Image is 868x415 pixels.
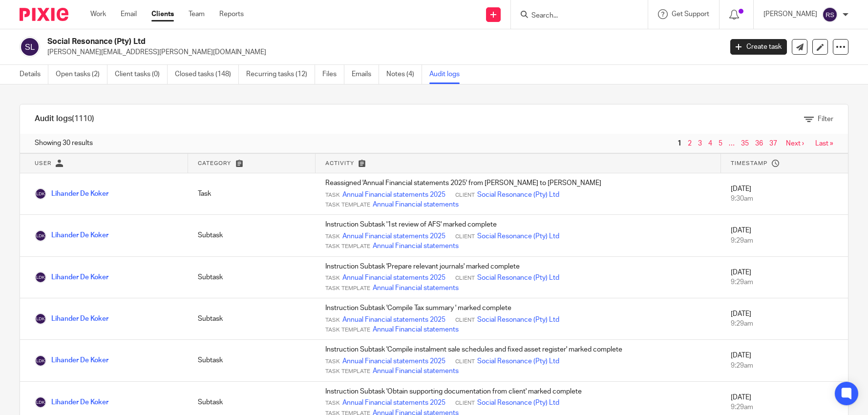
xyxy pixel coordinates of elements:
[316,298,721,340] td: Instruction Subtask 'Compile Tax summary ' marked complete
[731,277,838,287] div: 9:29am
[325,399,340,407] span: Task
[72,115,94,123] span: (1110)
[35,313,46,325] img: Lihander De Koker
[35,274,108,281] a: Lihander De Koker
[342,190,445,200] a: Annual Financial statements 2025
[373,283,459,293] a: Annual Financial statements
[121,9,137,19] a: Email
[455,191,475,199] span: Client
[342,273,445,283] a: Annual Financial statements 2025
[455,399,475,407] span: Client
[530,12,618,21] input: Search
[325,161,354,166] span: Activity
[20,37,40,57] img: svg%3E
[755,140,763,147] a: 36
[151,9,174,19] a: Clients
[56,65,107,84] a: Open tasks (2)
[721,340,848,381] td: [DATE]
[822,7,838,22] img: svg%3E
[672,11,709,18] span: Get Support
[90,9,106,19] a: Work
[477,398,559,408] a: Social Resonance (Pty) Ltd
[188,340,315,381] td: Subtask
[455,316,475,324] span: Client
[198,161,231,166] span: Category
[731,402,838,412] div: 9:29am
[675,140,833,147] nav: pager
[675,138,684,149] span: 1
[455,358,475,366] span: Client
[325,368,370,375] span: Task Template
[188,173,315,215] td: Task
[429,65,467,84] a: Audit logs
[818,116,833,123] span: Filter
[698,140,702,147] a: 3
[325,233,340,241] span: Task
[325,201,370,209] span: Task Template
[731,194,838,204] div: 9:30am
[322,65,344,84] a: Files
[35,315,108,322] a: Lihander De Koker
[316,256,721,298] td: Instruction Subtask 'Prepare relevant journals' marked complete
[316,173,721,215] td: Reassigned 'Annual Financial statements 2025' from [PERSON_NAME] to [PERSON_NAME]
[455,274,475,282] span: Client
[35,190,108,197] a: Lihander De Koker
[189,9,205,19] a: Team
[730,39,787,55] a: Create task
[688,140,692,147] a: 2
[35,188,46,200] img: Lihander De Koker
[325,358,340,366] span: Task
[786,140,804,147] a: Next ›
[763,9,817,19] p: [PERSON_NAME]
[731,161,767,166] span: Timestamp
[477,231,559,241] a: Social Resonance (Pty) Ltd
[477,190,559,200] a: Social Resonance (Pty) Ltd
[721,215,848,256] td: [DATE]
[477,356,559,366] a: Social Resonance (Pty) Ltd
[35,357,108,364] a: Lihander De Koker
[316,215,721,256] td: Instruction Subtask '1st review of AFS' marked complete
[35,232,108,239] a: Lihander De Koker
[731,361,838,371] div: 9:29am
[708,140,712,147] a: 4
[721,298,848,340] td: [DATE]
[731,236,838,246] div: 9:29am
[35,230,46,242] img: Lihander De Koker
[373,200,459,209] a: Annual Financial statements
[373,241,459,251] a: Annual Financial statements
[47,37,582,47] h2: Social Resonance (Pty) Ltd
[721,173,848,215] td: [DATE]
[719,140,722,147] a: 5
[769,140,777,147] a: 37
[188,215,315,256] td: Subtask
[325,285,370,292] span: Task Template
[316,340,721,381] td: Instruction Subtask 'Compile instalment sale schedules and fixed asset register' marked complete
[386,65,422,84] a: Notes (4)
[325,243,370,250] span: Task Template
[20,65,48,84] a: Details
[35,114,94,124] h1: Audit logs
[325,274,340,282] span: Task
[352,65,379,84] a: Emails
[35,161,51,166] span: User
[342,356,445,366] a: Annual Financial statements 2025
[721,256,848,298] td: [DATE]
[47,47,716,57] p: [PERSON_NAME][EMAIL_ADDRESS][PERSON_NAME][DOMAIN_NAME]
[342,315,445,325] a: Annual Financial statements 2025
[20,8,68,21] img: Pixie
[35,396,46,408] img: Lihander De Koker
[342,398,445,408] a: Annual Financial statements 2025
[477,273,559,283] a: Social Resonance (Pty) Ltd
[342,231,445,241] a: Annual Financial statements 2025
[35,355,46,367] img: Lihander De Koker
[325,316,340,324] span: Task
[741,140,749,147] a: 35
[726,138,737,149] span: …
[188,256,315,298] td: Subtask
[35,399,108,406] a: Lihander De Koker
[373,325,459,334] a: Annual Financial statements
[35,138,93,148] span: Showing 30 results
[815,140,833,147] a: Last »
[455,233,475,241] span: Client
[115,65,168,84] a: Client tasks (0)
